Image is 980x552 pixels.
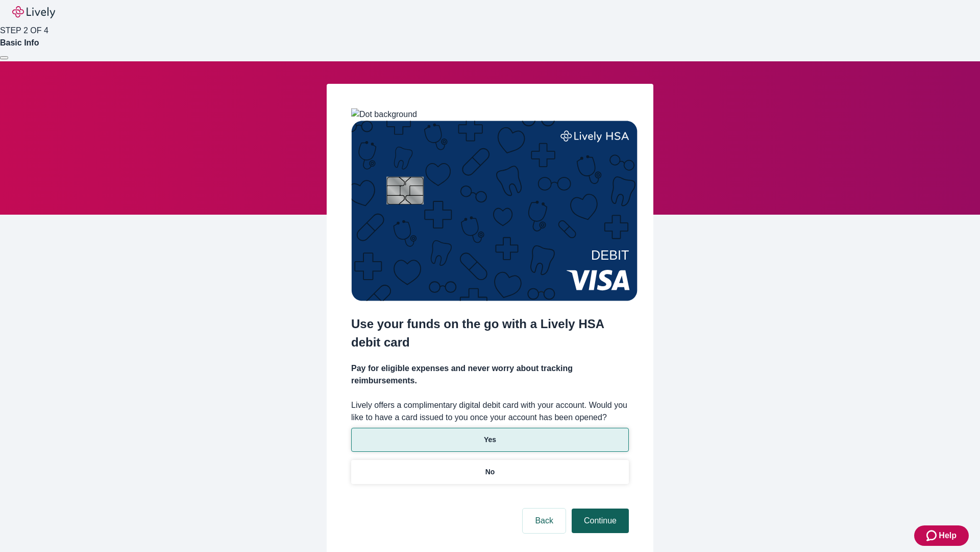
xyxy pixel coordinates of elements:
[485,467,495,477] p: No
[351,460,629,484] button: No
[351,362,629,387] h4: Pay for eligible expenses and never worry about tracking reimbursements.
[351,399,629,424] label: Lively offers a complimentary digital debit card with your account. Would you like to have a card...
[939,530,957,542] span: Help
[351,428,629,452] button: Yes
[926,530,939,542] svg: Zendesk support icon
[351,121,638,301] img: Debit card
[572,509,629,533] button: Continue
[351,315,629,352] h2: Use your funds on the go with a Lively HSA debit card
[523,509,566,533] button: Back
[351,108,417,121] img: Dot background
[12,6,55,18] img: Lively
[914,525,969,546] button: Zendesk support iconHelp
[484,434,496,445] p: Yes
